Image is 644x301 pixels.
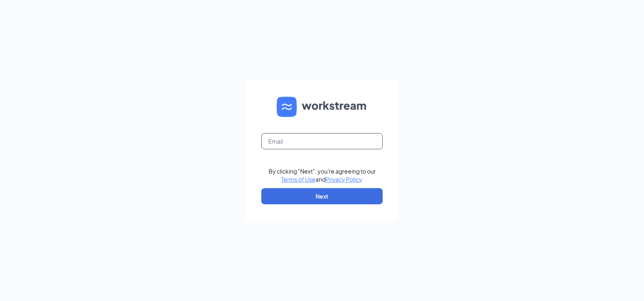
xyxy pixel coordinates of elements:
button: Next [261,188,383,204]
a: Terms of Use [281,176,316,183]
input: Email [261,133,383,149]
img: WS logo and Workstream text [277,97,367,117]
a: Privacy Policy [326,176,362,183]
div: By clicking "Next", you're agreeing to our and . [269,167,376,183]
